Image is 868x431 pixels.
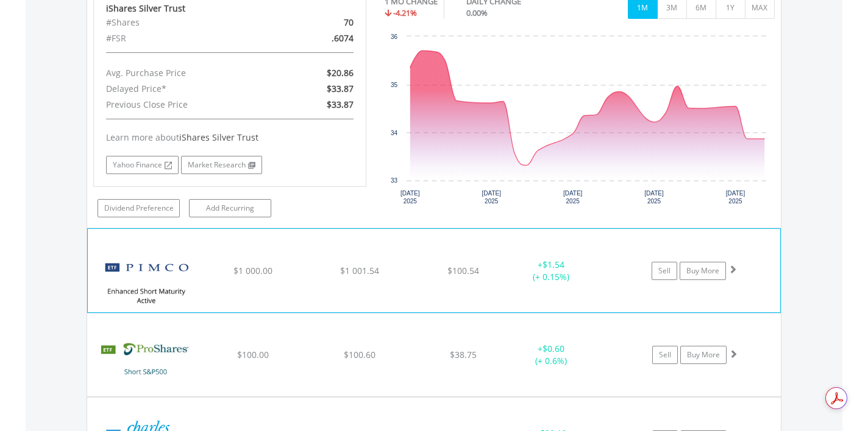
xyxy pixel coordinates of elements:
span: -4.21% [393,7,417,18]
a: Buy More [680,346,727,364]
div: Avg. Purchase Price [97,65,274,81]
span: $0.60 [542,343,564,354]
svg: Interactive chart [385,30,774,213]
a: Yahoo Finance [106,156,179,174]
span: $1.54 [542,259,564,270]
div: + (+ 0.15%) [505,259,597,283]
div: + (+ 0.6%) [505,343,597,367]
text: [DATE] 2025 [645,190,664,205]
span: $38.75 [450,349,477,360]
span: $1 001.54 [340,265,379,276]
a: Sell [652,346,678,364]
div: Previous Close Price [97,97,274,113]
a: Add Recurring [189,199,271,217]
span: $33.87 [327,99,354,110]
span: $100.60 [344,349,375,360]
a: Dividend Preference [98,199,180,217]
div: Chart. Highcharts interactive chart. [385,30,775,213]
div: Delayed Price* [97,81,274,97]
span: $100.54 [447,265,479,276]
div: iShares Silver Trust [106,2,354,15]
div: Learn more about [106,131,354,144]
text: [DATE] 2025 [400,190,420,205]
span: 0.00% [466,7,488,18]
img: EQU.US.SH.png [93,329,198,394]
text: 35 [391,82,398,88]
div: #Shares [97,15,274,30]
a: Market Research [181,156,262,174]
span: $33.87 [327,83,354,94]
text: [DATE] 2025 [482,190,502,205]
a: Buy More [680,262,726,280]
span: $100.00 [237,349,269,360]
span: $20.86 [327,67,354,79]
text: [DATE] 2025 [726,190,745,205]
span: iShares Silver Trust [179,131,258,143]
div: 70 [274,15,363,30]
span: $1 000.00 [233,265,272,276]
div: .6074 [274,30,363,46]
text: 33 [391,177,398,184]
text: 34 [391,130,398,136]
a: Sell [652,262,677,280]
img: EQU.US.MINT.png [94,244,199,309]
div: #FSR [97,30,274,46]
text: [DATE] 2025 [563,190,583,205]
text: 36 [391,33,398,40]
